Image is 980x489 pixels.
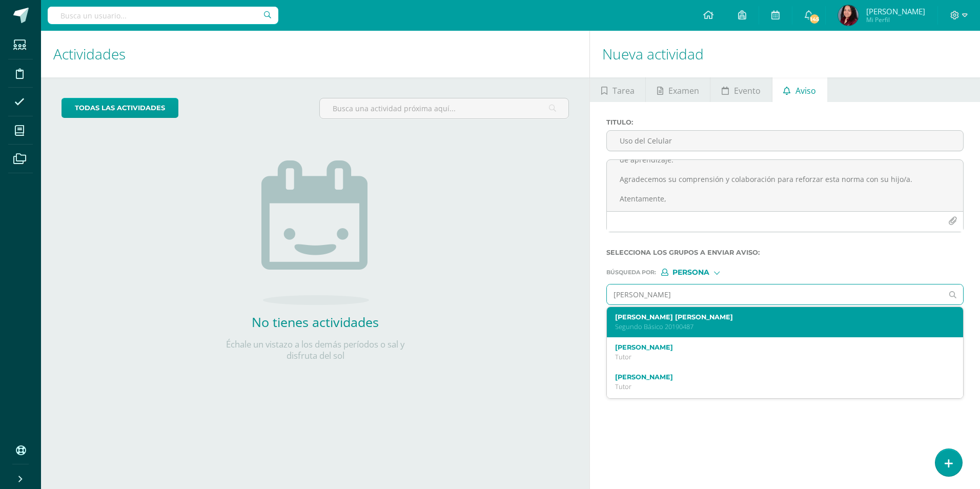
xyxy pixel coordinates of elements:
[646,77,710,102] a: Examen
[606,249,964,256] label: Selecciona los grupos a enviar aviso :
[62,98,178,118] a: todas las Actividades
[261,160,369,305] img: no_activities.png
[607,160,963,211] textarea: Estimados padres de familia, Les informamos que [DATE], durante el horario escolar, su hija [PERS...
[615,313,940,321] label: [PERSON_NAME] [PERSON_NAME]
[607,131,963,151] input: Titulo
[734,78,761,103] span: Evento
[606,118,964,126] label: Titulo :
[615,373,940,381] label: [PERSON_NAME]
[668,78,699,103] span: Examen
[661,269,738,276] div: [object Object]
[838,5,859,26] img: d1a1e1938b2129473632f39149ad8a41.png
[607,284,943,304] input: Ej. Mario Galindo
[53,31,577,77] h1: Actividades
[213,313,418,331] h2: No tienes actividades
[615,382,940,391] p: Tutor
[590,77,645,102] a: Tarea
[710,77,771,102] a: Evento
[606,270,656,275] span: Búsqueda por :
[615,353,940,361] p: Tutor
[320,98,568,118] input: Busca una actividad próxima aquí...
[48,7,278,24] input: Busca un usuario...
[866,6,925,16] span: [PERSON_NAME]
[866,15,925,24] span: Mi Perfil
[213,339,418,361] p: Échale un vistazo a los demás períodos o sal y disfruta del sol
[602,31,968,77] h1: Nueva actividad
[612,78,635,103] span: Tarea
[672,270,709,275] span: Persona
[809,13,820,25] span: 145
[772,77,827,102] a: Aviso
[615,322,940,331] p: Segundo Básico 20190487
[795,78,816,103] span: Aviso
[615,343,940,351] label: [PERSON_NAME]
